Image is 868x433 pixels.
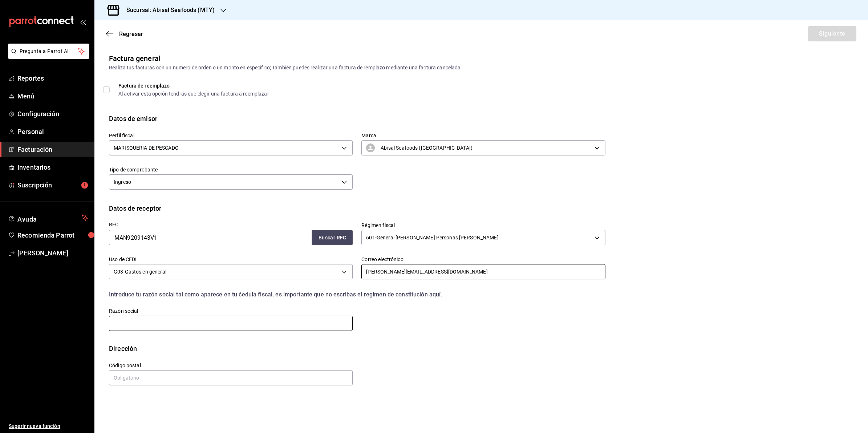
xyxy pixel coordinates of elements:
[119,31,143,37] span: Regresar
[109,344,137,353] div: Dirección
[109,257,353,262] label: Uso de CFDI
[17,91,88,101] span: Menú
[9,422,88,430] span: Sugerir nueva función
[80,19,86,25] button: open_drawer_menu
[17,162,88,172] span: Inventarios
[312,230,353,245] button: Buscar RFC
[109,64,853,72] div: Realiza tus facturas con un numero de orden o un monto en especifico; También puedes realizar una...
[109,363,353,368] label: Código postal
[17,180,88,190] span: Suscripción
[5,53,89,60] a: Pregunta a Parrot AI
[17,145,88,154] span: Facturación
[109,114,157,124] div: Datos de emisor
[361,133,605,138] label: Marca
[17,214,79,222] span: Ayuda
[20,48,78,55] span: Pregunta a Parrot AI
[109,167,353,172] label: Tipo de comprobante
[8,44,89,59] button: Pregunta a Parrot AI
[109,370,353,385] input: Obligatorio
[361,257,605,262] label: Correo electrónico
[17,73,88,83] span: Reportes
[17,248,88,258] span: [PERSON_NAME]
[361,223,605,228] label: Régimen fiscal
[17,230,88,240] span: Recomienda Parrot
[381,144,472,151] span: Abisal Seafoods ([GEOGRAPHIC_DATA])
[17,109,88,119] span: Configuración
[118,83,269,88] div: Factura de reemplazo
[109,53,161,64] div: Factura general
[366,234,498,241] span: 601 - General [PERSON_NAME] Personas [PERSON_NAME]
[114,178,131,186] span: Ingreso
[109,222,353,227] label: RFC
[109,133,353,138] label: Perfil fiscal
[106,31,143,37] button: Regresar
[109,203,161,213] div: Datos de receptor
[109,140,353,155] div: MARISQUERIA DE PESCADO
[109,290,605,299] div: Introduce tu razón social tal como aparece en tu ćedula fiscal, es importante que no escribas el ...
[109,308,353,313] label: Razón social
[118,91,269,96] div: Al activar esta opción tendrás que elegir una factura a reemplazar
[121,6,215,15] h3: Sucursal: Abisal Seafoods (MTY)
[17,127,88,137] span: Personal
[114,268,166,275] span: G03 - Gastos en general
